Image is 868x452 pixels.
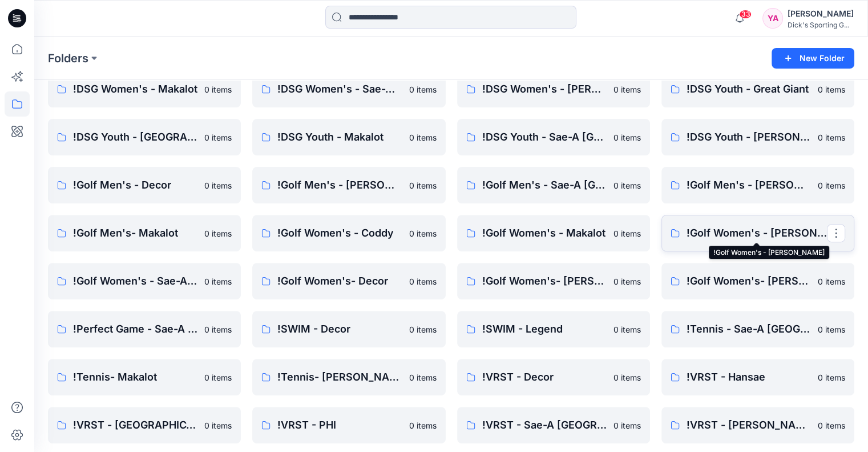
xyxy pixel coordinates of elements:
[818,131,845,143] p: 0 items
[457,71,650,107] a: !DSG Women's - [PERSON_NAME]0 items
[252,215,445,251] a: !Golf Women's - Coddy0 items
[482,417,607,433] p: !VRST - Sae-A [GEOGRAPHIC_DATA]
[739,10,752,19] span: 33
[409,227,437,239] p: 0 items
[277,81,402,97] p: !DSG Women's - Sae-A [GEOGRAPHIC_DATA]
[277,129,402,145] p: !DSG Youth - Makalot
[277,177,402,193] p: !Golf Men's - [PERSON_NAME]
[409,83,437,95] p: 0 items
[252,263,445,299] a: !Golf Women's- Decor0 items
[613,83,641,95] p: 0 items
[409,275,437,287] p: 0 items
[661,71,854,107] a: !DSG Youth - Great Giant0 items
[204,131,232,143] p: 0 items
[73,321,197,337] p: !Perfect Game - Sae-A [GEOGRAPHIC_DATA]
[687,81,811,97] p: !DSG Youth - Great Giant
[762,8,783,29] div: YA
[482,225,607,241] p: !Golf Women's - Makalot
[252,359,445,395] a: !Tennis- [PERSON_NAME]0 items
[48,215,241,251] a: !Golf Men's- Makalot0 items
[661,311,854,347] a: !Tennis - Sae-A [GEOGRAPHIC_DATA]0 items
[277,273,402,289] p: !Golf Women's- Decor
[687,321,811,337] p: !Tennis - Sae-A [GEOGRAPHIC_DATA]
[687,177,811,193] p: !Golf Men's - [PERSON_NAME]
[818,83,845,95] p: 0 items
[482,129,607,145] p: !DSG Youth - Sae-A [GEOGRAPHIC_DATA]
[73,129,197,145] p: !DSG Youth - [GEOGRAPHIC_DATA]
[818,179,845,191] p: 0 items
[48,263,241,299] a: !Golf Women's - Sae-A [GEOGRAPHIC_DATA]0 items
[204,179,232,191] p: 0 items
[613,131,641,143] p: 0 items
[661,263,854,299] a: !Golf Women's- [PERSON_NAME]0 items
[204,323,232,335] p: 0 items
[613,323,641,335] p: 0 items
[73,177,197,193] p: !Golf Men's - Decor
[204,227,232,239] p: 0 items
[457,359,650,395] a: !VRST - Decor0 items
[252,119,445,155] a: !DSG Youth - Makalot0 items
[204,419,232,431] p: 0 items
[277,369,402,385] p: !Tennis- [PERSON_NAME]
[48,407,241,443] a: !VRST - [GEOGRAPHIC_DATA]0 items
[457,167,650,203] a: !Golf Men's - Sae-A [GEOGRAPHIC_DATA]0 items
[661,167,854,203] a: !Golf Men's - [PERSON_NAME]0 items
[482,369,607,385] p: !VRST - Decor
[661,215,854,251] a: !Golf Women's - [PERSON_NAME]
[687,369,811,385] p: !VRST - Hansae
[457,215,650,251] a: !Golf Women's - Makalot0 items
[457,407,650,443] a: !VRST - Sae-A [GEOGRAPHIC_DATA]0 items
[661,119,854,155] a: !DSG Youth - [PERSON_NAME]0 items
[818,419,845,431] p: 0 items
[687,417,811,433] p: !VRST - [PERSON_NAME]
[613,275,641,287] p: 0 items
[687,129,811,145] p: !DSG Youth - [PERSON_NAME]
[48,119,241,155] a: !DSG Youth - [GEOGRAPHIC_DATA]0 items
[687,225,827,241] p: !Golf Women's - [PERSON_NAME]
[818,371,845,383] p: 0 items
[409,419,437,431] p: 0 items
[204,371,232,383] p: 0 items
[252,167,445,203] a: !Golf Men's - [PERSON_NAME]0 items
[687,273,811,289] p: !Golf Women's- [PERSON_NAME]
[482,321,607,337] p: !SWIM - Legend
[409,323,437,335] p: 0 items
[661,407,854,443] a: !VRST - [PERSON_NAME]0 items
[252,407,445,443] a: !VRST - PHI0 items
[48,311,241,347] a: !Perfect Game - Sae-A [GEOGRAPHIC_DATA]0 items
[613,227,641,239] p: 0 items
[73,225,197,241] p: !Golf Men's- Makalot
[482,273,607,289] p: !Golf Women's- [PERSON_NAME]
[48,50,88,66] a: Folders
[204,83,232,95] p: 0 items
[48,359,241,395] a: !Tennis- Makalot0 items
[48,167,241,203] a: !Golf Men's - Decor0 items
[818,275,845,287] p: 0 items
[457,263,650,299] a: !Golf Women's- [PERSON_NAME]0 items
[73,81,197,97] p: !DSG Women's - Makalot
[73,369,197,385] p: !Tennis- Makalot
[277,321,402,337] p: !SWIM - Decor
[409,371,437,383] p: 0 items
[48,71,241,107] a: !DSG Women's - Makalot0 items
[409,179,437,191] p: 0 items
[204,275,232,287] p: 0 items
[788,7,854,21] div: [PERSON_NAME]
[818,323,845,335] p: 0 items
[613,371,641,383] p: 0 items
[772,48,854,69] button: New Folder
[788,21,854,29] div: Dick's Sporting G...
[482,81,607,97] p: !DSG Women's - [PERSON_NAME]
[482,177,607,193] p: !Golf Men's - Sae-A [GEOGRAPHIC_DATA]
[252,311,445,347] a: !SWIM - Decor0 items
[457,119,650,155] a: !DSG Youth - Sae-A [GEOGRAPHIC_DATA]0 items
[613,179,641,191] p: 0 items
[73,417,197,433] p: !VRST - [GEOGRAPHIC_DATA]
[277,417,402,433] p: !VRST - PHI
[409,131,437,143] p: 0 items
[252,71,445,107] a: !DSG Women's - Sae-A [GEOGRAPHIC_DATA]0 items
[661,359,854,395] a: !VRST - Hansae0 items
[457,311,650,347] a: !SWIM - Legend0 items
[73,273,197,289] p: !Golf Women's - Sae-A [GEOGRAPHIC_DATA]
